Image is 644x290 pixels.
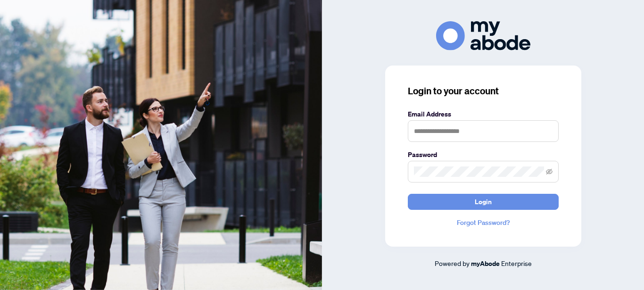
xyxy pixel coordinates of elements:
button: Login [408,194,559,210]
span: Login [475,194,492,209]
label: Email Address [408,109,559,119]
a: Forgot Password? [408,217,559,228]
img: ma-logo [436,21,530,50]
label: Password [408,149,559,160]
span: Enterprise [501,259,532,267]
h3: Login to your account [408,84,559,98]
span: eye-invisible [546,168,553,175]
a: myAbode [471,258,500,269]
span: Powered by [435,259,470,267]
